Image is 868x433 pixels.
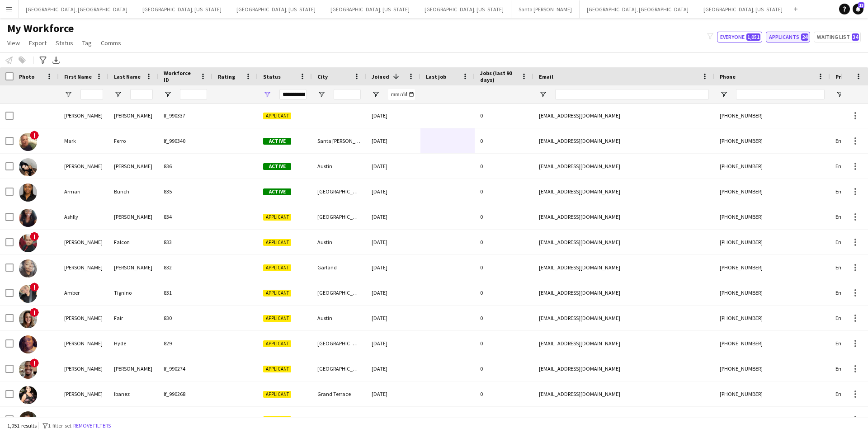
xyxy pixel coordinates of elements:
[263,290,291,297] span: Applicant
[533,407,714,432] div: [EMAIL_ADDRESS][DOMAIN_NAME]
[30,131,39,140] span: !
[312,331,366,356] div: [GEOGRAPHIC_DATA]
[80,89,103,100] input: First Name Filter Input
[555,89,709,100] input: Email Filter Input
[180,89,207,100] input: Workforce ID Filter Input
[417,0,511,18] button: [GEOGRAPHIC_DATA], [US_STATE]
[64,73,92,80] span: First Name
[533,230,714,254] div: [EMAIL_ADDRESS][DOMAIN_NAME]
[263,163,291,170] span: Active
[158,230,212,254] div: 833
[229,0,323,18] button: [GEOGRAPHIC_DATA], [US_STATE]
[108,407,158,432] div: Mesa
[475,407,533,432] div: 0
[714,255,830,280] div: [PHONE_NUMBER]
[533,128,714,153] div: [EMAIL_ADDRESS][DOMAIN_NAME]
[263,138,291,145] span: Active
[366,280,420,305] div: [DATE]
[317,90,325,99] button: Open Filter Menu
[59,204,108,229] div: Ashlly
[533,356,714,381] div: [EMAIL_ADDRESS][DOMAIN_NAME]
[263,340,291,347] span: Applicant
[59,331,108,356] div: [PERSON_NAME]
[312,280,366,305] div: [GEOGRAPHIC_DATA]
[475,128,533,153] div: 0
[511,0,580,18] button: Santa [PERSON_NAME]
[29,39,47,47] span: Export
[312,128,366,153] div: Santa [PERSON_NAME]
[366,128,420,153] div: [DATE]
[158,331,212,356] div: 829
[48,422,71,429] span: 1 filter set
[366,381,420,406] div: [DATE]
[746,33,760,41] span: 1,051
[158,154,212,179] div: 836
[475,331,533,356] div: 0
[56,39,73,47] span: Status
[835,73,854,80] span: Profile
[64,90,72,99] button: Open Filter Menu
[539,90,547,99] button: Open Filter Menu
[714,356,830,381] div: [PHONE_NUMBER]
[59,280,108,305] div: Amber
[158,407,212,432] div: 828
[372,90,380,99] button: Open Filter Menu
[263,391,291,398] span: Applicant
[312,154,366,179] div: Austin
[19,259,37,278] img: Tashara Lee
[852,33,859,41] span: 34
[714,280,830,305] div: [PHONE_NUMBER]
[101,39,121,47] span: Comms
[366,230,420,254] div: [DATE]
[720,90,728,99] button: Open Filter Menu
[19,133,37,151] img: Mark Ferro
[312,255,366,280] div: Garland
[475,230,533,254] div: 0
[717,32,762,42] button: Everyone1,051
[475,204,533,229] div: 0
[19,184,37,202] img: Armari Bunch
[263,366,291,372] span: Applicant
[51,55,61,66] app-action-btn: Export XLSX
[814,32,861,42] button: Waiting list34
[858,2,864,8] span: 13
[366,103,420,128] div: [DATE]
[108,204,158,229] div: [PERSON_NAME]
[158,356,212,381] div: lf_990274
[366,331,420,356] div: [DATE]
[108,356,158,381] div: [PERSON_NAME]
[475,280,533,305] div: 0
[97,37,125,49] a: Comms
[366,356,420,381] div: [DATE]
[164,90,172,99] button: Open Filter Menu
[108,230,158,254] div: Falcon
[533,280,714,305] div: [EMAIL_ADDRESS][DOMAIN_NAME]
[714,103,830,128] div: [PHONE_NUMBER]
[59,154,108,179] div: [PERSON_NAME]
[108,154,158,179] div: [PERSON_NAME]
[108,103,158,128] div: [PERSON_NAME]
[533,306,714,330] div: [EMAIL_ADDRESS][DOMAIN_NAME]
[263,214,291,221] span: Applicant
[714,154,830,179] div: [PHONE_NUMBER]
[366,204,420,229] div: [DATE]
[312,381,366,406] div: Grand Terrace
[19,411,37,429] img: Matthew Mesa
[426,73,446,80] span: Last job
[475,154,533,179] div: 0
[30,232,39,241] span: !
[366,154,420,179] div: [DATE]
[19,158,37,176] img: Isabel Jacquez
[19,0,135,18] button: [GEOGRAPHIC_DATA], [GEOGRAPHIC_DATA]
[164,70,196,83] span: Workforce ID
[59,179,108,204] div: Armari
[714,230,830,254] div: [PHONE_NUMBER]
[388,89,415,100] input: Joined Filter Input
[130,89,153,100] input: Last Name Filter Input
[108,255,158,280] div: [PERSON_NAME]
[59,356,108,381] div: [PERSON_NAME]
[312,407,366,432] div: [GEOGRAPHIC_DATA]
[158,381,212,406] div: lf_990268
[19,335,37,353] img: Jasmine Hyde
[19,310,37,328] img: Breanna Fair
